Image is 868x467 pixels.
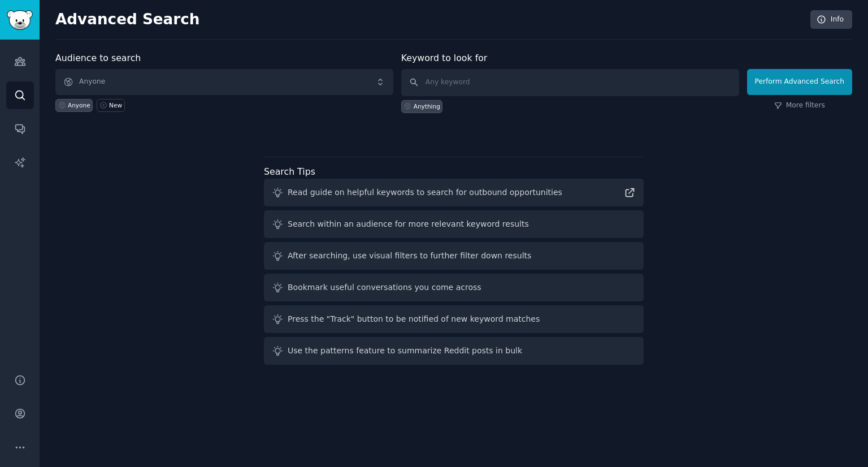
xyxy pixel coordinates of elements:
div: New [109,101,122,109]
div: Read guide on helpful keywords to search for outbound opportunities [288,187,562,198]
label: Audience to search [55,53,141,63]
div: Use the patterns feature to summarize Reddit posts in bulk [288,345,522,357]
a: New [97,99,124,112]
div: Press the "Track" button to be notified of new keyword matches [288,313,540,325]
a: Info [810,10,852,29]
button: Anyone [55,69,393,95]
label: Search Tips [264,166,315,177]
a: More filters [774,101,825,111]
div: Search within an audience for more relevant keyword results [288,218,529,230]
div: Anyone [68,101,90,109]
img: GummySearch logo [7,10,33,30]
div: Bookmark useful conversations you come across [288,282,481,293]
div: Anything [414,102,440,110]
input: Any keyword [401,69,739,96]
button: Perform Advanced Search [747,69,852,95]
h2: Advanced Search [55,11,804,29]
label: Keyword to look for [401,53,488,63]
div: After searching, use visual filters to further filter down results [288,250,531,262]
